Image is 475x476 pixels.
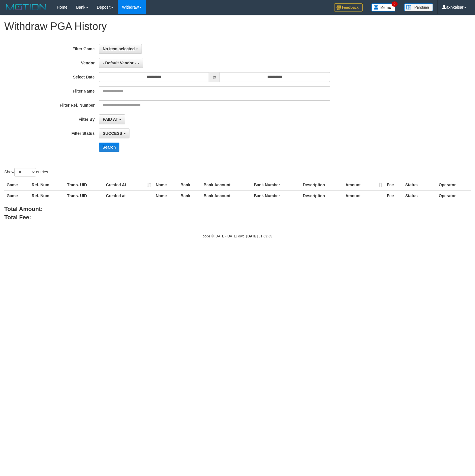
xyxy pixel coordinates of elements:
th: Bank Account [201,190,251,201]
span: 9 [392,1,398,7]
small: code © [DATE]-[DATE] dwg | [203,234,272,238]
span: to [209,72,220,82]
th: Description [301,180,343,190]
label: Show entries [4,168,48,176]
th: Description [301,190,343,201]
th: Fee [385,180,403,190]
th: Ref. Num [29,180,65,190]
b: Total Fee: [4,214,31,220]
img: Feedback.jpg [334,3,363,11]
button: SUCCESS [99,128,129,138]
th: Game [4,190,29,201]
th: Bank Number [251,190,300,201]
th: Ref. Num [29,190,65,201]
button: - Default Vendor - [99,58,143,68]
button: No item selected [99,44,142,54]
span: SUCCESS [103,131,122,136]
span: PAID AT [103,117,118,122]
th: Operator [436,180,471,190]
button: Search [99,143,119,152]
b: Total Amount: [4,206,43,212]
th: Operator [436,190,471,201]
th: Bank [178,190,201,201]
th: Created at [104,190,153,201]
th: Name [153,180,178,190]
select: Showentries [14,168,36,176]
th: Created At [104,180,153,190]
th: Status [403,190,436,201]
th: Bank [178,180,201,190]
img: MOTION_logo.png [4,3,48,11]
img: Button%20Memo.svg [371,3,396,11]
th: Game [4,180,29,190]
th: Amount [343,180,385,190]
h1: Withdraw PGA History [4,21,471,32]
th: Trans. UID [65,190,104,201]
span: - Default Vendor - [103,61,136,65]
th: Amount [343,190,385,201]
img: panduan.png [404,3,433,11]
span: No item selected [103,47,135,51]
th: Status [403,180,436,190]
th: Fee [385,190,403,201]
button: PAID AT [99,114,125,124]
strong: [DATE] 01:03:05 [246,234,272,238]
th: Name [153,190,178,201]
th: Bank Number [251,180,300,190]
th: Trans. UID [65,180,104,190]
th: Bank Account [201,180,251,190]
